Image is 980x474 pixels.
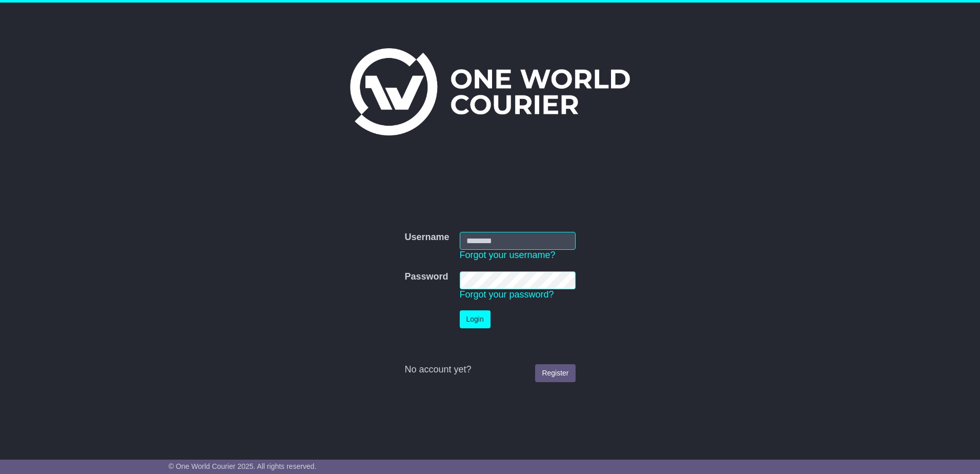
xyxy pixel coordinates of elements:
a: Forgot your username? [460,250,556,260]
span: © One World Courier 2025. All rights reserved. [169,462,317,470]
button: Login [460,310,491,328]
img: One World [350,48,630,135]
a: Register [535,364,575,382]
label: Username [404,232,449,243]
div: No account yet? [404,364,575,376]
label: Password [404,271,448,283]
a: Forgot your password? [460,289,554,300]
